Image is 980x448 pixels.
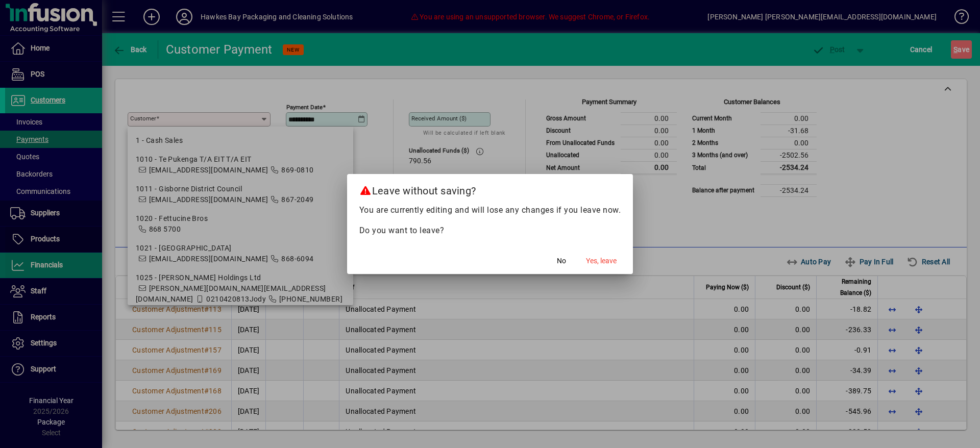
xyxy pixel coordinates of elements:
[359,204,621,216] p: You are currently editing and will lose any changes if you leave now.
[586,256,617,266] span: Yes, leave
[359,225,621,237] p: Do you want to leave?
[545,252,578,270] button: No
[347,174,633,204] h2: Leave without saving?
[557,256,566,266] span: No
[582,252,621,270] button: Yes, leave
